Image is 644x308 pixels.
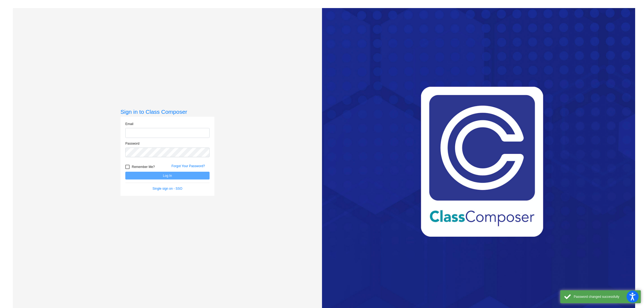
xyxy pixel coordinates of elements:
[125,141,140,146] label: Password
[125,122,133,126] label: Email
[171,164,205,168] a: Forgot Your Password?
[125,172,210,179] button: Log In
[152,187,182,190] a: Single sign on - SSO
[574,294,637,299] div: Password changed successfully
[132,164,155,170] span: Remember Me?
[120,108,214,115] h3: Sign in to Class Composer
